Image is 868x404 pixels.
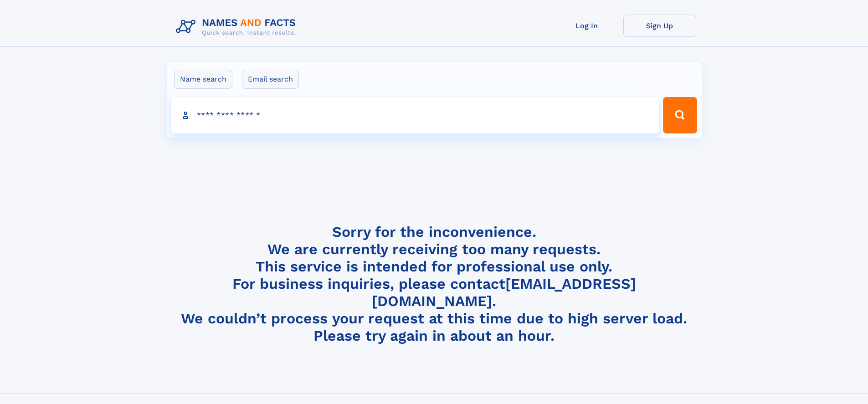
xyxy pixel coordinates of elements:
[172,15,303,39] img: Logo Names and Facts
[623,15,696,37] a: Sign Up
[171,97,659,133] input: search input
[174,70,232,89] label: Name search
[550,15,623,37] a: Log In
[372,275,636,310] a: [EMAIL_ADDRESS][DOMAIN_NAME]
[663,97,697,133] button: Search Button
[172,223,696,345] h4: Sorry for the inconvenience. We are currently receiving too many requests. This service is intend...
[242,70,299,89] label: Email search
